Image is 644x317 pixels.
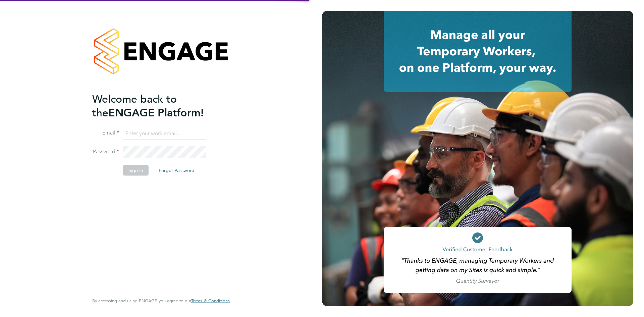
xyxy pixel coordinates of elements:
span: Welcome back to the [92,92,177,119]
label: Password [92,148,119,155]
input: Enter your work email... [123,127,206,140]
span: Terms & Conditions [191,298,230,304]
button: Forgot Password [153,165,200,176]
button: Sign In [123,165,149,176]
span: By accessing and using ENGAGE you agree to our [92,298,230,304]
label: Email [92,129,119,137]
h2: ENGAGE Platform! [92,92,223,119]
a: Terms & Conditions [191,298,230,304]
